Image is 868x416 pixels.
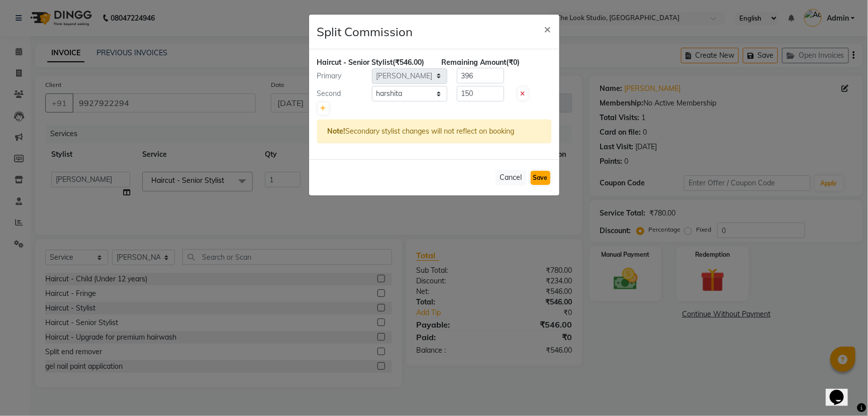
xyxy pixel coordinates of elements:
span: (₹0) [507,58,520,67]
iframe: chat widget [826,376,858,406]
button: Save [531,171,550,185]
strong: Note! [328,127,346,136]
div: Secondary stylist changes will not reflect on booking [317,120,551,143]
button: Cancel [496,170,527,185]
div: Primary [310,71,372,81]
span: × [544,21,551,36]
span: Remaining Amount [442,58,507,67]
h4: Split Commission [317,23,413,41]
span: Haircut - Senior Stylist [317,58,393,67]
div: Second [310,88,372,99]
span: (₹546.00) [393,58,425,67]
button: Close [536,15,559,43]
